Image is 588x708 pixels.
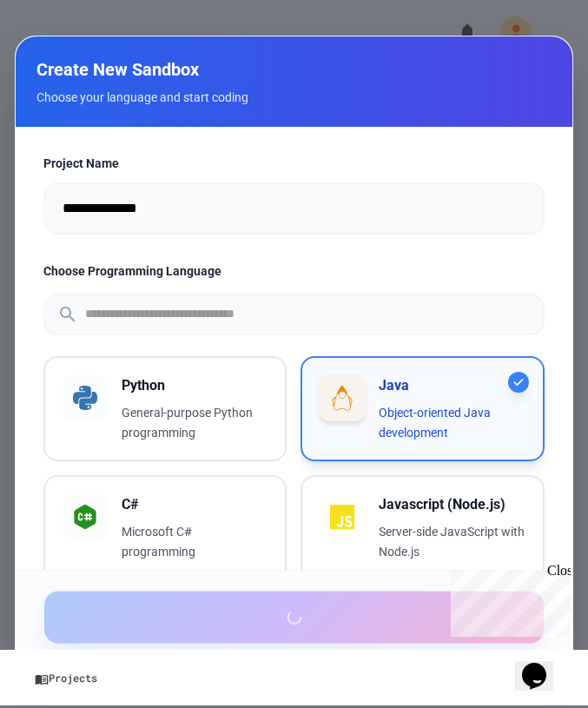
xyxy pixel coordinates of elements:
[379,375,525,396] h3: Java
[122,403,268,443] p: General-purpose Python programming
[43,262,545,280] label: Choose Programming Language
[379,403,525,443] p: Object-oriented Java development
[7,7,120,110] div: Chat with us now!Close
[122,375,268,396] h3: Python
[36,57,552,82] h2: Create New Sandbox
[36,89,552,106] p: Choose your language and start coding
[43,155,545,172] label: Project Name
[17,658,581,697] a: Projects
[379,494,525,515] h3: Javascript (Node.js)
[122,522,268,562] p: Microsoft C# programming
[122,494,268,515] h3: C#
[444,563,571,637] iframe: chat widget
[515,639,571,691] iframe: chat widget
[379,522,525,562] p: Server-side JavaScript with Node.js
